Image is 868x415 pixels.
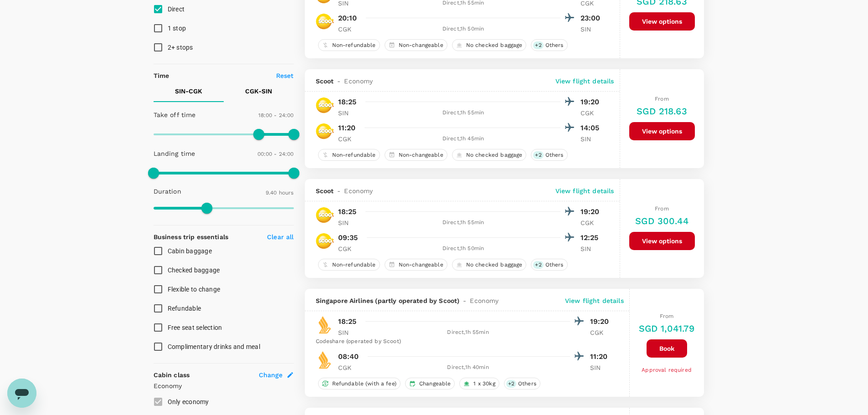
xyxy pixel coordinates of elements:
[542,41,567,49] span: Others
[533,41,543,49] span: + 2
[316,12,334,31] img: TR
[629,12,695,31] button: View options
[655,205,669,212] span: From
[168,44,193,51] span: 2+ stops
[531,259,567,271] div: +2Others
[514,380,540,388] span: Others
[266,190,294,196] span: 9.40 hours
[329,41,380,49] span: Non-refundable
[316,316,334,334] img: SQ
[338,232,358,243] p: 09:35
[416,380,455,388] span: Changeable
[338,13,357,24] p: 20:10
[395,41,447,49] span: Non-changeable
[580,232,603,243] p: 12:25
[338,316,357,327] p: 18:25
[318,259,380,271] div: Non-refundable
[459,378,499,389] div: 1 x 30kg
[154,110,196,119] p: Take off time
[316,96,334,114] img: TR
[385,149,447,161] div: Non-changeable
[168,247,212,255] span: Cabin baggage
[366,244,560,253] div: Direct , 1h 50min
[533,151,543,159] span: + 2
[580,13,603,24] p: 23:00
[316,232,334,250] img: TR
[580,206,603,217] p: 19:20
[338,218,361,227] p: SIN
[504,378,540,389] div: +2Others
[452,39,527,51] div: No checked baggage
[629,122,695,140] button: View options
[259,370,283,379] span: Change
[580,218,603,227] p: CGK
[329,261,380,269] span: Non-refundable
[462,151,526,159] span: No checked baggage
[531,39,567,51] div: +2Others
[316,77,334,86] span: Scoot
[459,296,470,305] span: -
[555,186,614,195] p: View flight details
[338,134,361,143] p: CGK
[316,351,334,369] img: SQ
[168,305,201,312] span: Refundable
[366,363,570,372] div: Direct , 1h 40min
[642,367,692,373] span: Approval required
[635,214,688,228] h6: SGD 300.44
[7,379,36,408] iframe: Button to launch messaging window
[338,244,361,253] p: CGK
[334,186,344,195] span: -
[154,187,181,196] p: Duration
[590,316,613,327] p: 19:20
[338,97,357,108] p: 18:25
[154,371,190,379] strong: Cabin class
[338,328,361,337] p: SIN
[462,261,526,269] span: No checked baggage
[533,261,543,269] span: + 2
[462,41,526,49] span: No checked baggage
[318,39,380,51] div: Non-refundable
[366,328,570,337] div: Direct , 1h 55min
[318,378,401,389] div: Refundable (with a fee)
[470,296,498,305] span: Economy
[168,343,260,350] span: Complimentary drinks and meal
[344,77,373,86] span: Economy
[580,97,603,108] p: 19:20
[154,233,229,241] strong: Business trip essentials
[660,313,674,319] span: From
[316,206,334,224] img: TR
[245,87,272,96] p: CGK - SIN
[655,96,669,102] span: From
[637,104,687,118] h6: SGD 218.63
[316,122,334,140] img: TR
[565,296,624,305] p: View flight details
[639,321,695,336] h6: SGD 1,041.79
[338,206,357,217] p: 18:25
[175,87,202,96] p: SIN - CGK
[366,218,560,227] div: Direct , 1h 55min
[629,232,695,250] button: View options
[542,151,567,159] span: Others
[366,108,560,118] div: Direct , 1h 55min
[154,149,195,158] p: Landing time
[385,39,447,51] div: Non-changeable
[470,380,498,388] span: 1 x 30kg
[531,149,567,161] div: +2Others
[580,134,603,143] p: SIN
[580,25,603,34] p: SIN
[316,296,460,305] span: Singapore Airlines (partly operated by Scoot)
[542,261,567,269] span: Others
[580,123,603,133] p: 14:05
[338,123,356,133] p: 11:20
[168,324,222,331] span: Free seat selection
[452,149,527,161] div: No checked baggage
[316,186,334,195] span: Scoot
[316,337,613,346] div: Codeshare (operated by Scoot)
[168,398,209,405] span: Only economy
[329,151,380,159] span: Non-refundable
[338,25,361,34] p: CGK
[168,5,185,13] span: Direct
[329,380,400,388] span: Refundable (with a fee)
[590,328,613,337] p: CGK
[590,363,613,372] p: SIN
